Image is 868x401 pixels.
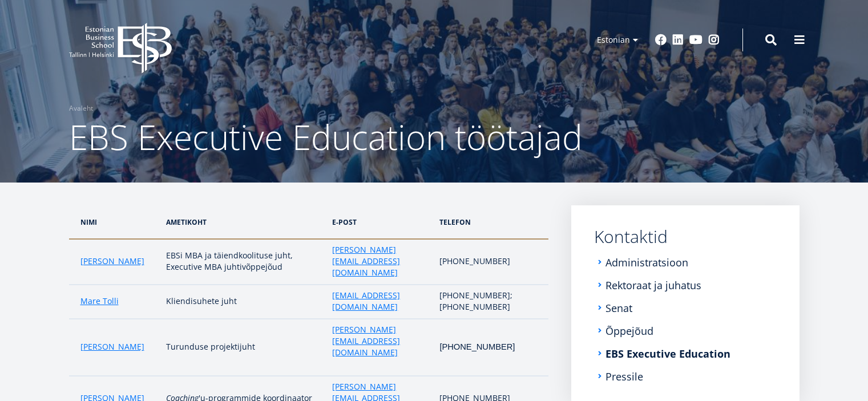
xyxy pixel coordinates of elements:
a: Mare Tolli [80,295,119,307]
th: Nimi [69,205,161,239]
a: Rektoraat ja juhatus [605,280,701,291]
a: Õppejõud [605,325,653,337]
th: telefon [434,205,548,239]
a: Administratsioon [605,257,688,268]
td: Turunduse projektijuht [160,319,326,376]
a: Avaleht [69,103,93,114]
p: [PHONE_NUMBER] [439,256,536,267]
td: Kliendisuhete juht [160,285,326,319]
span: [PHONE_NUMBER] [439,342,515,351]
a: EBS Executive Education [605,348,730,359]
a: [PERSON_NAME] [80,341,144,353]
a: Senat [605,302,632,314]
a: [PERSON_NAME][EMAIL_ADDRESS][DOMAIN_NAME] [332,324,428,358]
a: Linkedin [672,34,684,46]
span: EBS Executive Education töötajad [69,114,583,160]
a: Kontaktid [594,228,777,245]
a: Youtube [689,34,703,46]
a: [EMAIL_ADDRESS][DOMAIN_NAME] [332,290,428,313]
th: ametikoht [160,205,326,239]
a: Pressile [605,371,643,382]
a: [PERSON_NAME] [80,256,144,267]
td: EBSi MBA ja täiendkoolituse juht, Executive MBA juhtivõppejõud [160,239,326,285]
th: e-post [326,205,434,239]
a: Instagram [708,34,720,46]
a: [PERSON_NAME][EMAIL_ADDRESS][DOMAIN_NAME] [332,244,428,278]
a: Facebook [655,34,667,46]
td: [PHONE_NUMBER]; [PHONE_NUMBER] [434,285,548,319]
